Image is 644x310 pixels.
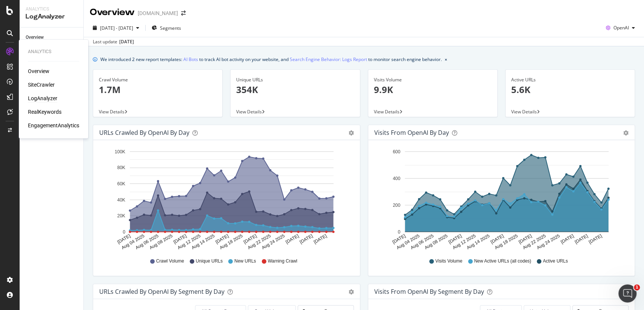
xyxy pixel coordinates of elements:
[543,258,568,264] span: Active URLs
[120,233,145,250] text: Aug 04 2025
[117,165,125,171] text: 80K
[181,11,186,16] div: arrow-right-arrow-left
[116,233,131,245] text: [DATE]
[521,233,546,250] text: Aug 22 2025
[623,130,629,136] div: gear
[634,284,640,290] span: 1
[236,76,354,83] div: Unique URLs
[99,108,124,115] span: View Details
[183,55,198,63] a: AI Bots
[123,229,125,235] text: 0
[90,22,142,34] button: [DATE] - [DATE]
[573,233,589,245] text: [DATE]
[374,83,492,96] p: 9.9K
[172,233,188,245] text: [DATE]
[149,22,184,34] button: Segments
[517,233,532,245] text: [DATE]
[99,288,224,295] div: URLs Crawled by OpenAI By Segment By Day
[219,233,244,250] text: Aug 18 2025
[26,34,78,41] a: Overview
[474,258,531,264] span: New Active URLs (all codes)
[452,233,476,250] text: Aug 12 2025
[100,25,133,31] span: [DATE] - [DATE]
[215,233,230,245] text: [DATE]
[117,181,125,186] text: 60K
[119,38,134,45] div: [DATE]
[26,6,77,12] div: Analytics
[349,289,354,295] div: gear
[90,6,135,19] div: Overview
[135,233,160,250] text: Aug 06 2025
[493,233,518,250] text: Aug 18 2025
[603,22,638,34] button: OpenAI
[398,229,400,235] text: 0
[395,233,420,250] text: Aug 04 2025
[28,122,79,129] a: EngagementAnalytics
[443,54,449,65] button: close banner
[191,233,215,250] text: Aug 14 2025
[196,258,223,264] span: Unique URLs
[149,233,174,250] text: Aug 08 2025
[28,95,57,102] a: LogAnalyzer
[536,233,561,250] text: Aug 24 2025
[243,233,258,245] text: [DATE]
[559,233,575,245] text: [DATE]
[313,233,328,245] text: [DATE]
[160,25,181,31] span: Segments
[392,149,400,154] text: 600
[261,233,286,250] text: Aug 24 2025
[284,233,300,245] text: [DATE]
[392,203,400,208] text: 200
[236,108,262,115] span: View Details
[26,12,77,21] div: LogAnalyzer
[99,76,217,83] div: Crawl Volume
[28,49,79,55] div: Analytics
[93,38,134,45] div: Last update
[374,108,400,115] span: View Details
[466,233,490,250] text: Aug 14 2025
[28,67,49,75] a: Overview
[28,108,61,116] a: RealKeywords
[156,258,184,264] span: Crawl Volume
[138,9,178,17] div: [DOMAIN_NAME]
[511,83,629,96] p: 5.6K
[374,288,484,295] div: Visits from OpenAI By Segment By Day
[374,146,629,251] svg: A chart.
[99,146,354,251] svg: A chart.
[511,76,629,83] div: Active URLs
[177,233,201,250] text: Aug 12 2025
[349,130,354,136] div: gear
[409,233,434,250] text: Aug 06 2025
[93,55,635,63] div: info banner
[117,213,125,218] text: 20K
[511,108,537,115] span: View Details
[299,233,314,245] text: [DATE]
[247,233,272,250] text: Aug 22 2025
[435,258,463,264] span: Visits Volume
[236,83,354,96] p: 354K
[26,34,44,41] div: Overview
[99,83,217,96] p: 1.7M
[28,81,55,89] a: SiteCrawler
[489,233,504,245] text: [DATE]
[391,233,406,245] text: [DATE]
[117,197,125,203] text: 40K
[268,258,297,264] span: Warning Crawl
[423,233,448,250] text: Aug 08 2025
[290,55,367,63] a: Search Engine Behavior: Logs Report
[618,284,636,302] iframe: Intercom live chat
[234,258,256,264] span: New URLs
[100,55,442,63] div: We introduced 2 new report templates: to track AI bot activity on your website, and to monitor se...
[374,129,449,136] div: Visits from OpenAI by day
[587,233,603,245] text: [DATE]
[115,149,125,154] text: 100K
[392,176,400,181] text: 400
[374,76,492,83] div: Visits Volume
[447,233,463,245] text: [DATE]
